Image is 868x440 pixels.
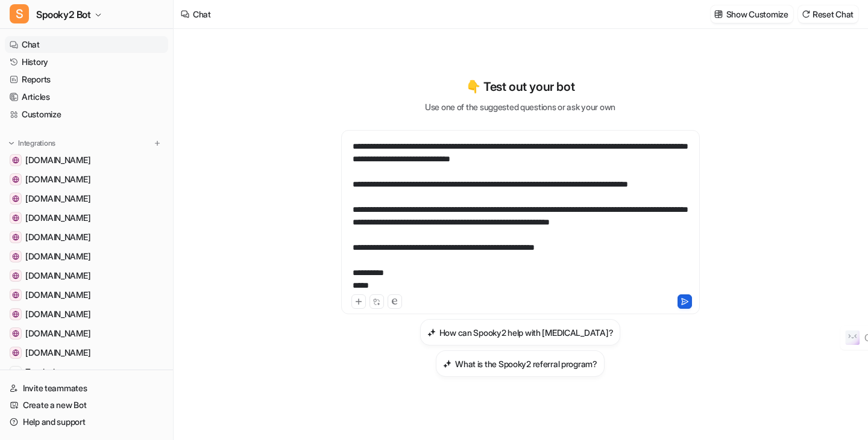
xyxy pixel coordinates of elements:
span: [DOMAIN_NAME] [25,250,90,262]
span: [DOMAIN_NAME] [25,212,90,224]
button: Show Customize [711,5,793,23]
span: [DOMAIN_NAME] [25,308,90,320]
img: www.spooky2videos.com [12,330,19,337]
button: Integrations [5,137,59,149]
a: www.ahaharmony.com[DOMAIN_NAME] [5,152,168,169]
a: www.spooky2.com[DOMAIN_NAME] [5,344,168,361]
button: How can Spooky2 help with lung cancer?How can Spooky2 help with [MEDICAL_DATA]? [420,319,621,345]
a: Chat [5,36,168,53]
span: [DOMAIN_NAME] [25,193,90,205]
p: Show Customize [726,8,788,20]
a: chatgpt.com[DOMAIN_NAME] [5,190,168,207]
span: Spooky2 Bot [36,6,91,23]
span: [DOMAIN_NAME] [25,327,90,339]
span: S [10,4,29,23]
button: What is the Spooky2 referral program?What is the Spooky2 referral program? [436,350,605,377]
span: [DOMAIN_NAME] [25,173,90,185]
a: translate.google.co.uk[DOMAIN_NAME] [5,229,168,246]
p: 👇 Test out your bot [466,78,574,96]
p: Use one of the suggested questions or ask your own [425,101,615,113]
a: www.mabangerp.com[DOMAIN_NAME] [5,209,168,226]
a: Customize [5,106,168,123]
h3: What is the Spooky2 referral program? [455,358,597,370]
img: www.spooky2.com [12,349,19,356]
a: History [5,54,168,70]
a: Create a new Bot [5,397,168,414]
img: www.mabangerp.com [12,214,19,222]
img: What is the Spooky2 referral program? [443,359,451,368]
a: Reports [5,71,168,88]
img: expand menu [7,139,16,147]
a: www.spooky2-mall.com[DOMAIN_NAME] [5,287,168,303]
span: [DOMAIN_NAME] [25,270,90,282]
img: customize [714,10,723,19]
img: www.spooky2-mall.com [12,291,19,299]
img: app.chatbot.com [12,253,19,260]
span: [DOMAIN_NAME] [25,231,90,243]
button: Reset Chat [798,5,858,23]
a: Articles [5,88,168,105]
span: [DOMAIN_NAME] [25,289,90,301]
h3: How can Spooky2 help with [MEDICAL_DATA]? [439,326,614,339]
img: www.ahaharmony.com [12,156,19,164]
a: www.spooky2reviews.com[DOMAIN_NAME] [5,306,168,323]
span: [DOMAIN_NAME] [25,154,90,166]
img: How can Spooky2 help with lung cancer? [427,328,436,337]
div: Chat [193,8,211,20]
img: reset [802,10,810,19]
img: www.spooky2reviews.com [12,311,19,318]
img: menu_add.svg [153,139,162,147]
img: Zendesk [12,368,19,376]
img: chatgpt.com [12,195,19,202]
p: Integrations [18,138,55,148]
img: translate.google.co.uk [12,234,19,241]
a: Help and support [5,414,168,430]
img: www.rifemachineblog.com [12,272,19,279]
a: www.rifemachineblog.com[DOMAIN_NAME] [5,267,168,284]
a: app.chatbot.com[DOMAIN_NAME] [5,248,168,265]
a: Invite teammates [5,380,168,397]
img: my.livechatinc.com [12,176,19,183]
span: [DOMAIN_NAME] [25,347,90,359]
a: www.spooky2videos.com[DOMAIN_NAME] [5,325,168,342]
a: my.livechatinc.com[DOMAIN_NAME] [5,171,168,188]
p: Zendesk [25,366,57,378]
